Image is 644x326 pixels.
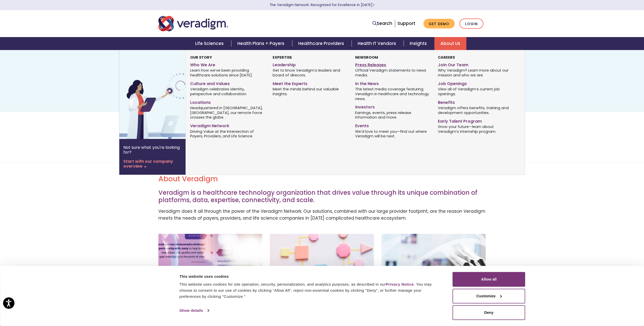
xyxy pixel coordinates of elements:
[355,55,378,60] strong: Newsroom
[438,98,513,105] a: Benefits
[438,60,513,68] a: Join Our Team
[179,281,441,300] div: This website uses cookies for site operation, security, personalization, and analytics purposes, ...
[231,37,292,50] a: Health Plans + Payers
[273,68,348,78] span: Get to know Veradigm’s leaders and board of direcors.
[423,19,455,29] a: Get Demo
[158,189,486,204] h3: Veradigm is a healthcare technology organization that drives value through its unique combination...
[355,87,430,101] span: The latest media coverage featuring Veradigm in healthcare and technology news.
[158,208,486,222] p: Veradigm does it all through the power of the Veradigm Network. Our solutions, combined with our ...
[355,110,430,120] span: Earnings, events, press release information and more.
[273,55,292,60] strong: Expertise
[123,145,181,155] p: Not sure what you're looking for?
[438,105,513,115] span: Veradigm offers benefits, training and development opportunities.
[355,129,430,139] span: We’d love to meet you—find out where Veradigm will be next.
[438,117,513,124] a: Early Talent Program
[273,79,348,87] a: Meet the Experts
[355,79,430,87] a: In the News
[190,98,265,105] a: Locations
[190,60,265,68] a: Who We Are
[273,60,348,68] a: Leadership
[404,37,434,50] a: Insights
[453,289,525,303] button: Customize
[179,307,209,314] a: Show details
[438,55,455,60] strong: Careers
[355,68,430,78] span: Official Veradigm statements to news media.
[190,121,265,129] a: Veradigm Network
[453,305,525,320] button: Deny
[352,37,404,50] a: Health IT Vendors
[434,37,466,50] a: About Us
[438,79,513,87] a: Job Openings
[179,273,441,280] div: This website uses cookies
[190,79,265,87] a: Culture and Values
[372,20,392,27] a: Search
[438,124,513,134] span: Grow your future—learn about Veradigm’s internship program.
[158,15,228,32] img: Veradigm logo
[355,103,430,110] a: Investors
[438,68,513,78] span: Why Veradigm? Learn more about our mission and who we are.
[398,20,415,26] a: Support
[190,105,265,120] span: Headquartered in [GEOGRAPHIC_DATA], [GEOGRAPHIC_DATA], our remote force crosses the globe.
[119,50,201,139] img: Vector image of Veradigm’s Story
[270,3,375,7] a: The Veradigm Network: Recognized for Excellence in [DATE]Learn More
[386,282,414,286] a: Privacy Notice
[459,19,483,29] a: Login
[438,87,513,96] span: View all of Veradigm’s current job openings.
[355,60,430,68] a: Press Releases
[355,121,430,129] a: Events
[190,68,265,78] span: Learn how we’ve been providing healthcare solutions since [DATE].
[292,37,352,50] a: Healthcare Providers
[190,129,265,139] span: Driving Value at the Intersection of Payers, Providers, and Life Science.
[273,87,348,96] span: Meet the minds behind our valuable insights.
[158,175,486,183] h2: About Veradigm
[190,55,212,60] strong: Our Story
[123,159,181,169] a: Start with our company overview
[372,3,375,7] span: Learn More
[453,272,525,287] button: Allow all
[190,87,265,96] span: Veradigm celebrates identity, perspective and collaboration.
[189,37,231,50] a: Life Sciences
